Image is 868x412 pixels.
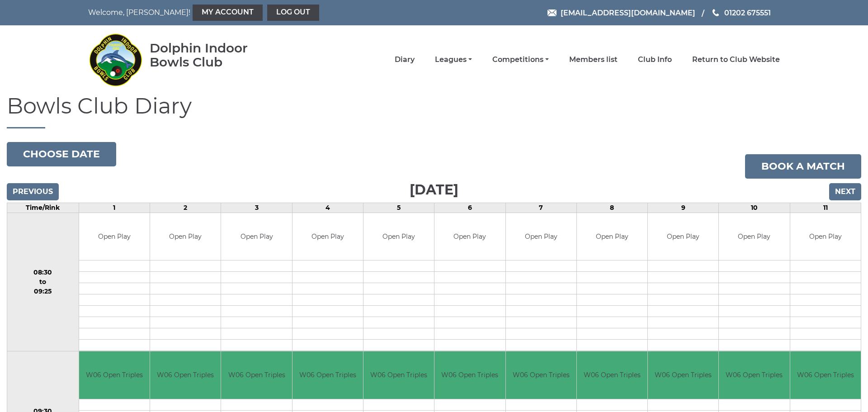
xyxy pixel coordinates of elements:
img: Phone us [712,9,719,16]
a: Diary [395,55,415,65]
td: Open Play [150,213,221,260]
td: 5 [363,203,434,213]
td: Open Play [363,213,434,260]
td: Open Play [790,213,861,260]
td: W06 Open Triples [292,351,363,399]
td: W06 Open Triples [363,351,434,399]
a: Book a match [745,154,861,179]
div: Dolphin Indoor Bowls Club [150,41,277,69]
td: 9 [648,203,719,213]
td: Open Play [648,213,718,260]
td: W06 Open Triples [719,351,789,399]
td: Time/Rink [7,203,79,213]
td: 8 [576,203,647,213]
td: Open Play [719,213,789,260]
td: Open Play [221,213,292,260]
td: Open Play [506,213,576,260]
a: Phone us 01202 675551 [711,7,771,19]
td: W06 Open Triples [150,351,221,399]
img: Dolphin Indoor Bowls Club [88,28,142,91]
input: Previous [7,183,59,200]
td: 10 [719,203,790,213]
a: Leagues [435,55,472,65]
td: W06 Open Triples [434,351,505,399]
td: W06 Open Triples [648,351,718,399]
a: Members list [569,55,618,65]
td: W06 Open Triples [79,351,150,399]
a: My Account [193,5,263,21]
td: 3 [221,203,292,213]
input: Next [829,183,861,200]
td: Open Play [577,213,647,260]
td: Open Play [292,213,363,260]
td: Open Play [434,213,505,260]
td: W06 Open Triples [577,351,647,399]
img: Email [547,9,557,16]
nav: Welcome, [PERSON_NAME]! [88,5,368,21]
a: Log out [267,5,319,21]
td: 2 [150,203,221,213]
a: Club Info [638,55,672,65]
span: [EMAIL_ADDRESS][DOMAIN_NAME] [561,8,695,17]
span: 01202 675551 [724,8,771,17]
h1: Bowls Club Diary [7,94,861,128]
td: 08:30 to 09:25 [7,213,79,351]
td: 6 [434,203,505,213]
a: Competitions [492,55,549,65]
a: Email [EMAIL_ADDRESS][DOMAIN_NAME] [547,7,695,19]
td: W06 Open Triples [790,351,861,399]
td: W06 Open Triples [221,351,292,399]
td: 11 [790,203,861,213]
td: W06 Open Triples [506,351,576,399]
a: Return to Club Website [692,55,780,65]
button: Choose date [7,142,116,166]
td: 7 [505,203,576,213]
td: Open Play [79,213,150,260]
td: 1 [79,203,150,213]
td: 4 [292,203,363,213]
